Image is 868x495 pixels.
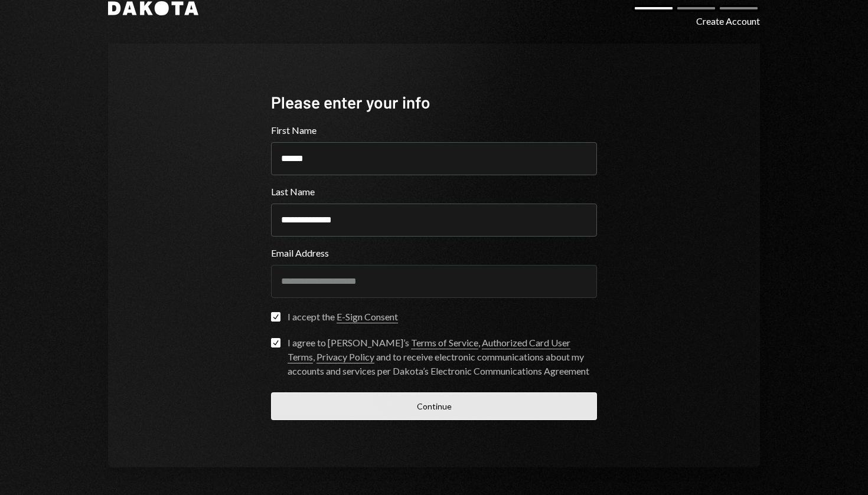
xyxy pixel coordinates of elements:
[271,312,280,322] button: I accept the E-Sign Consent
[288,310,398,324] div: I accept the
[696,14,760,28] div: Create Account
[288,336,597,378] div: I agree to [PERSON_NAME]’s , , and to receive electronic communications about my accounts and ser...
[271,392,597,420] button: Continue
[271,123,597,137] label: First Name
[337,311,398,323] a: E-Sign Consent
[271,246,597,260] label: Email Address
[271,91,597,114] div: Please enter your info
[316,351,374,363] a: Privacy Policy
[271,338,280,348] button: I agree to [PERSON_NAME]’s Terms of Service, Authorized Card User Terms, Privacy Policy and to re...
[288,337,570,363] a: Authorized Card User Terms
[271,185,597,199] label: Last Name
[411,337,478,349] a: Terms of Service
